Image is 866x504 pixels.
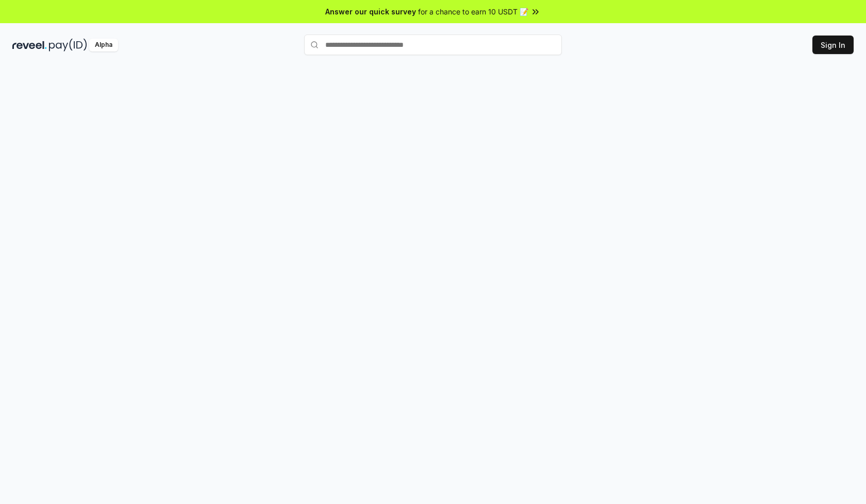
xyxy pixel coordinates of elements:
[325,6,416,17] span: Answer our quick survey
[418,6,528,17] span: for a chance to earn 10 USDT 📝
[12,39,47,51] img: reveel_dark
[89,39,118,51] div: Alpha
[812,36,854,54] button: Sign In
[49,39,87,51] img: pay_id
